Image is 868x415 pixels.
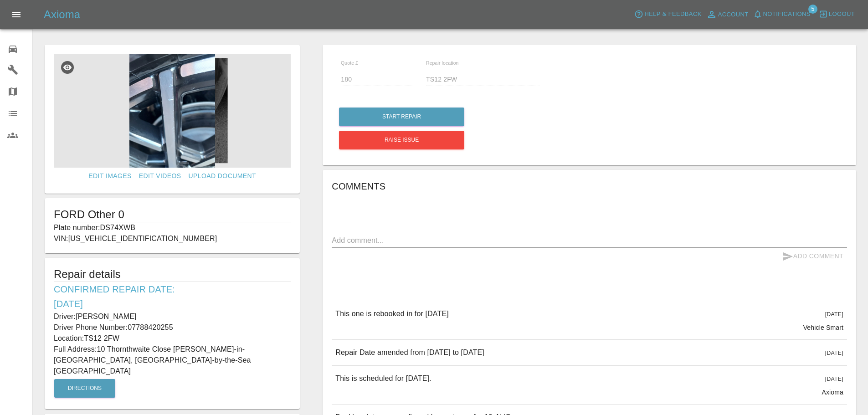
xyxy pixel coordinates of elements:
[54,233,291,244] p: VIN: [US_VEHICLE_IDENTIFICATION_NUMBER]
[763,9,811,20] span: Notifications
[335,373,431,384] p: This is scheduled for [DATE].
[54,379,115,398] button: Directions
[339,108,464,126] button: Start Repair
[54,311,291,322] p: Driver: [PERSON_NAME]
[632,7,704,21] button: Help & Feedback
[5,4,27,26] button: Open drawer
[829,9,855,20] span: Logout
[54,333,291,344] p: Location: TS12 2FW
[185,168,260,184] a: Upload Document
[335,347,484,358] p: Repair Date amended from [DATE] to [DATE]
[822,388,843,397] p: Axioma
[54,282,291,311] h6: Confirmed Repair Date: [DATE]
[54,322,291,333] p: Driver Phone Number: 07788420255
[54,54,291,168] img: d95d0d4e-a4e7-4d2a-ba9c-aec27a1a8927
[339,131,464,149] button: Raise issue
[825,311,843,318] span: [DATE]
[718,10,749,20] span: Account
[817,7,857,21] button: Logout
[704,7,751,22] a: Account
[54,222,291,233] p: Plate number: DS74XWB
[426,60,459,66] span: Repair location
[825,350,843,356] span: [DATE]
[54,267,291,282] h5: Repair details
[335,308,448,319] p: This one is rebooked in for [DATE]
[751,7,813,21] button: Notifications
[644,9,701,20] span: Help & Feedback
[85,168,135,184] a: Edit Images
[54,207,291,222] h1: FORD Other 0
[44,7,80,22] h5: Axioma
[135,168,185,184] a: Edit Videos
[54,344,291,377] p: Full Address: 10 Thornthwaite Close [PERSON_NAME]-in-[GEOGRAPHIC_DATA], [GEOGRAPHIC_DATA]-by-the-...
[803,323,843,332] p: Vehicle Smart
[332,179,847,194] h6: Comments
[825,376,843,382] span: [DATE]
[341,60,358,66] span: Quote £
[808,5,817,14] span: 5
